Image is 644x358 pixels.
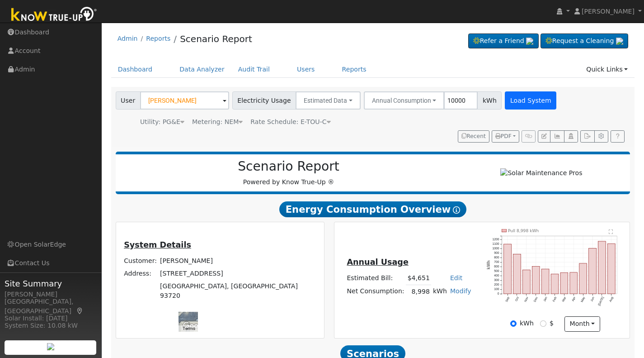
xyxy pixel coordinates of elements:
text: 100 [494,287,499,291]
text: Aug [609,296,614,302]
button: Estimated Data [296,91,361,110]
rect: onclick="" [589,248,597,294]
rect: onclick="" [570,272,578,294]
div: [GEOGRAPHIC_DATA], [GEOGRAPHIC_DATA] [5,297,97,316]
button: Edit User [538,130,550,143]
div: Powered by Know True-Up ® [120,159,457,187]
text: Apr [571,296,577,302]
button: Settings [594,130,608,143]
td: Net Consumption: [345,285,406,298]
td: kWh [431,285,448,298]
rect: onclick="" [579,263,587,294]
a: Audit Trail [231,61,277,78]
text: Jun [590,296,595,302]
span: Alias: HETOUC [250,118,330,125]
rect: onclick="" [598,241,606,294]
button: Load System [505,91,556,110]
img: Solar Maintenance Pros [500,168,582,178]
rect: onclick="" [532,266,540,294]
text: 400 [494,274,499,277]
a: Dashboard [111,61,160,78]
h2: Scenario Report [125,159,452,174]
td: Estimated Bill: [345,272,406,285]
text: Pull 8,998 kWh [508,228,539,233]
a: Request a Cleaning [541,33,628,49]
rect: onclick="" [560,272,568,294]
div: Solar Install: [DATE] [5,314,97,323]
rect: onclick="" [504,244,512,294]
td: Customer: [122,254,159,267]
a: Map [76,307,84,315]
text: 500 [494,269,499,272]
div: Metering: NEM [192,117,243,127]
rect: onclick="" [551,274,559,294]
a: Users [290,61,322,78]
text:  [609,229,613,234]
span: Electricity Usage [232,91,296,110]
img: Google [181,320,211,332]
text: [DATE] [597,296,605,306]
td: [STREET_ADDRESS] [159,267,318,280]
text: Nov [524,296,529,302]
img: retrieve [47,343,54,350]
a: Modify [450,287,471,295]
a: Scenario Report [180,33,252,44]
text: kWh [487,260,491,269]
text: Feb [552,296,557,302]
a: Help Link [611,130,625,143]
text: 900 [494,251,499,254]
button: Export Interval Data [580,130,594,143]
rect: onclick="" [513,254,521,294]
text: 300 [494,278,499,282]
text: 800 [494,256,499,259]
rect: onclick="" [542,269,550,294]
text: Sep [505,296,510,302]
text: 700 [494,260,499,263]
u: Annual Usage [347,258,408,267]
text: 200 [494,283,499,286]
span: PDF [495,133,512,139]
td: [GEOGRAPHIC_DATA], [GEOGRAPHIC_DATA] 93720 [159,280,318,302]
span: [PERSON_NAME] [582,8,635,15]
a: Terms (opens in new tab) [183,326,195,331]
button: Annual Consumption [364,91,445,110]
button: PDF [492,130,519,143]
text: 600 [494,265,499,268]
button: Multi-Series Graph [550,130,564,143]
td: $4,651 [406,272,431,285]
text: Mar [562,296,567,302]
text: Dec [533,296,539,302]
td: 8,998 [406,285,431,298]
div: System Size: 10.08 kW [5,321,97,330]
div: Utility: PG&E [140,117,184,127]
text: 1100 [493,242,499,245]
td: [PERSON_NAME] [159,254,318,267]
input: kWh [510,320,517,327]
img: retrieve [526,38,533,45]
text: 1000 [493,247,499,250]
a: Reports [146,35,170,42]
img: Know True-Up [7,5,102,25]
text: 0 [498,292,499,295]
img: retrieve [616,38,623,45]
button: month [564,316,600,332]
a: Edit [450,274,462,282]
u: System Details [124,240,191,249]
text: Oct [515,296,520,302]
rect: onclick="" [608,243,616,294]
text: 1200 [493,238,499,241]
rect: onclick="" [523,270,531,294]
button: Login As [564,130,578,143]
input: $ [540,320,546,327]
text: Jan [543,296,548,302]
a: Refer a Friend [468,33,539,49]
a: Quick Links [579,61,635,78]
input: Select a User [140,91,229,110]
i: Show Help [453,206,460,214]
a: Data Analyzer [173,61,231,78]
span: Site Summary [5,277,97,290]
text: May [580,296,586,303]
a: Admin [118,35,138,42]
a: Open this area in Google Maps (opens a new window) [181,320,211,332]
span: Energy Consumption Overview [279,201,466,218]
